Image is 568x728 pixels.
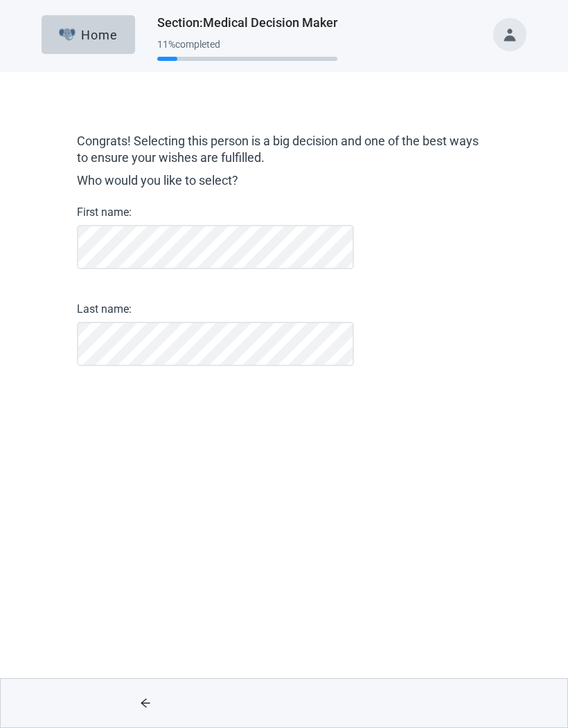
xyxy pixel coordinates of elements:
span: arrow-left [119,698,171,709]
label: First name: [77,206,354,219]
h1: Section : Medical Decision Maker [157,13,337,33]
img: Elephant [59,28,76,41]
label: Last name: [77,302,354,316]
div: Progress section [157,33,337,67]
div: 11 % completed [157,39,337,50]
button: Toggle account menu [493,18,526,51]
div: Home [59,28,118,42]
label: Congrats! Selecting this person is a big decision and one of the best ways to ensure your wishes ... [77,133,491,167]
label: Who would you like to select? [77,172,491,189]
button: ElephantHome [42,15,135,54]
